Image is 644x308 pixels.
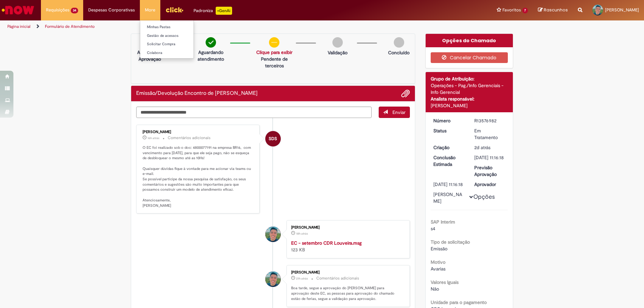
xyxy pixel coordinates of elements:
[256,49,292,55] a: Clique para exibir
[140,20,194,59] ul: More
[148,136,159,140] time: 30/09/2025 19:35:53
[431,226,435,232] span: s4
[332,37,343,48] img: img-circle-grey.png
[291,226,403,230] div: [PERSON_NAME]
[291,270,403,274] div: [PERSON_NAME]
[474,144,505,151] div: 29/09/2025 13:47:24
[433,181,465,188] div: [DATE] 11:16:18
[469,164,511,178] dt: Previsão Aprovação
[296,232,308,236] time: 30/09/2025 17:10:21
[140,32,214,40] a: Gestão de acessos
[544,7,568,13] span: Rascunhos
[136,90,258,97] h2: Emissão/Devolução Encontro de Contas Fornecedor Histórico de tíquete
[71,8,78,13] span: 34
[538,7,568,13] a: Rascunhos
[605,7,639,13] span: [PERSON_NAME]
[316,275,359,281] small: Comentários adicionais
[296,276,308,281] time: 30/09/2025 14:21:19
[474,144,490,150] span: 2d atrás
[469,181,511,188] dt: Aprovador
[431,299,487,305] b: Unidade para o pagamento
[474,127,505,141] div: Em Tratamento
[522,8,528,13] span: 7
[401,89,410,98] button: Adicionar anexos
[165,5,183,15] img: click_logo_yellow_360x200.png
[431,102,508,109] div: [PERSON_NAME]
[256,56,292,69] p: Pendente de terceiros
[45,24,95,29] a: Formulário de Atendimento
[428,127,470,134] dt: Status
[428,144,470,151] dt: Criação
[431,239,470,245] b: Tipo de solicitação
[426,34,513,47] div: Opções do Chamado
[296,232,308,236] span: 18h atrás
[379,107,410,118] button: Enviar
[7,24,31,29] a: Página inicial
[265,131,281,146] div: Sabrina Da Silva Oliveira
[291,240,362,246] a: EC - setembro CDR Louveira.msg
[328,49,347,56] p: Validação
[433,191,465,204] div: [PERSON_NAME]
[431,246,447,252] span: Emissão
[431,52,508,63] button: Cancelar Chamado
[1,3,35,17] img: ServiceNow
[143,145,254,208] p: O EC foi realizado sob o doc: 4800077191 na empresa BR16, com vencimento para [DATE], para que el...
[145,7,155,13] span: More
[431,82,508,96] div: Operações - Pag./Info Gerenciais - Info Gerencial
[431,266,445,272] span: Avarias
[195,49,226,62] p: Aguardando atendimento
[474,117,505,124] div: R13576982
[428,117,470,124] dt: Número
[291,286,403,301] p: Boa tarde, segue a aprovação do [PERSON_NAME] para aprovação deste EC, as pessoas para aprovação ...
[431,219,455,225] b: SAP Interim
[206,37,216,48] img: check-circle-green.png
[88,7,135,13] span: Despesas Corporativas
[148,136,159,140] span: 16h atrás
[140,49,214,57] a: Colabora
[431,286,439,292] span: Não
[394,37,404,48] img: img-circle-grey.png
[194,7,232,15] div: Padroniza
[143,130,254,134] div: [PERSON_NAME]
[474,144,490,150] time: 29/09/2025 13:47:24
[140,41,214,48] a: Solicitar Compra
[431,96,508,102] div: Analista responsável:
[134,49,165,62] p: Aguardando Aprovação
[431,75,508,82] div: Grupo de Atribuição:
[291,240,403,253] div: 123 KB
[216,7,232,15] p: +GenAi
[140,23,214,31] a: Minhas Pastas
[136,107,372,118] textarea: Digite sua mensagem aqui...
[265,227,281,242] div: Sostenys Campos Souza
[428,154,470,168] dt: Conclusão Estimada
[474,154,505,161] div: [DATE] 11:16:18
[5,20,424,33] ul: Trilhas de página
[431,279,459,285] b: Valores Iguais
[296,276,308,281] span: 21h atrás
[269,131,277,147] span: SDS
[388,49,410,56] p: Concluído
[168,135,211,141] small: Comentários adicionais
[392,109,406,115] span: Enviar
[431,259,445,265] b: Motivo
[502,7,521,13] span: Favoritos
[269,37,279,48] img: circle-minus.png
[265,271,281,287] div: Sostenys Campos Souza
[46,7,69,13] span: Requisições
